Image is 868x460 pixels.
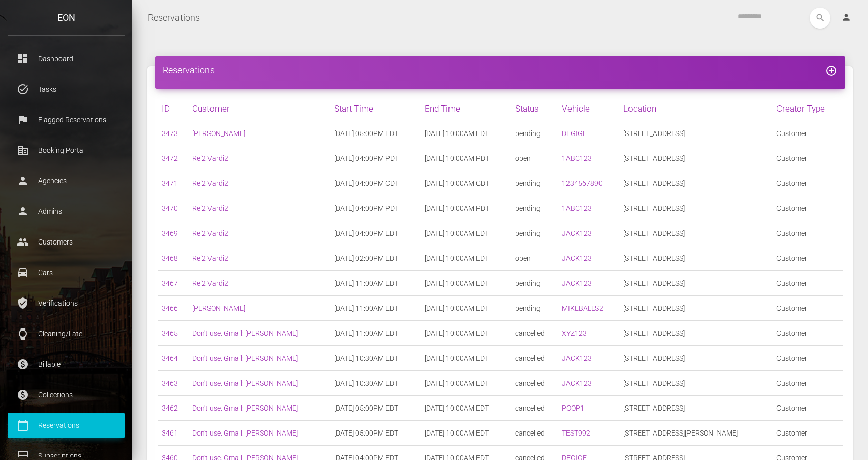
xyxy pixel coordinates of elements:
[511,221,558,246] td: pending
[8,290,125,316] a: verified_user Verifications
[162,129,178,138] a: 3473
[330,346,421,371] td: [DATE] 10:30AM EDT
[562,404,584,412] a: POOP1
[162,179,178,187] a: 3471
[511,346,558,371] td: cancelled
[421,146,511,171] td: [DATE] 10:00AM PDT
[192,329,298,337] a: Don't use. Gmail: [PERSON_NAME]
[562,254,592,262] a: JACK123
[8,107,125,132] a: flag Flagged Reservations
[511,421,558,446] td: cancelled
[162,254,178,262] a: 3468
[192,379,298,387] a: Don't use. Gmail: [PERSON_NAME]
[330,321,421,346] td: [DATE] 11:00AM EDT
[162,279,178,287] a: 3467
[619,171,772,196] td: [STREET_ADDRESS]
[833,8,860,28] a: person
[511,296,558,321] td: pending
[619,296,772,321] td: [STREET_ADDRESS]
[330,271,421,296] td: [DATE] 11:00AM EDT
[421,171,511,196] td: [DATE] 10:00AM CDT
[511,121,558,146] td: pending
[619,371,772,396] td: [STREET_ADDRESS]
[511,371,558,396] td: cancelled
[162,204,178,212] a: 3470
[162,154,178,163] a: 3472
[15,51,117,66] p: Dashboard
[511,146,558,171] td: open
[15,326,117,341] p: Cleaning/Late
[162,329,178,337] a: 3465
[8,199,125,224] a: person Admins
[8,168,125,194] a: person Agencies
[330,96,421,121] th: Start Time
[772,121,843,146] td: Customer
[772,171,843,196] td: Customer
[192,229,228,237] a: Rei2 Vardi2
[162,404,178,412] a: 3462
[188,96,330,121] th: Customer
[421,321,511,346] td: [DATE] 10:00AM EDT
[421,221,511,246] td: [DATE] 10:00AM EDT
[511,396,558,421] td: cancelled
[511,246,558,271] td: open
[8,321,125,346] a: watch Cleaning/Late
[330,296,421,321] td: [DATE] 11:00AM EDT
[162,354,178,362] a: 3464
[330,196,421,221] td: [DATE] 04:00PM PDT
[421,346,511,371] td: [DATE] 10:00AM EDT
[825,65,837,75] a: add_circle_outline
[562,229,592,237] a: JACK123
[8,138,125,163] a: corporate_fare Booking Portal
[562,304,603,312] a: MIKEBALLS2
[511,271,558,296] td: pending
[162,229,178,237] a: 3469
[810,8,830,29] i: search
[330,171,421,196] td: [DATE] 04:00PM CDT
[562,354,592,362] a: JACK123
[562,154,592,163] a: 1ABC123
[562,429,590,437] a: TEST992
[330,146,421,171] td: [DATE] 04:00PM PDT
[562,204,592,212] a: 1ABC123
[15,234,117,250] p: Customers
[619,271,772,296] td: [STREET_ADDRESS]
[772,96,843,121] th: Creator Type
[15,357,117,372] p: Billable
[330,371,421,396] td: [DATE] 10:30AM EDT
[15,82,117,97] p: Tasks
[163,64,837,76] h4: Reservations
[330,396,421,421] td: [DATE] 05:00PM EDT
[558,96,619,121] th: Vehicle
[619,346,772,371] td: [STREET_ADDRESS]
[15,387,117,402] p: Collections
[15,418,117,433] p: Reservations
[148,5,200,31] a: Reservations
[772,321,843,346] td: Customer
[511,321,558,346] td: cancelled
[192,129,245,138] a: [PERSON_NAME]
[619,146,772,171] td: [STREET_ADDRESS]
[562,279,592,287] a: JACK123
[330,421,421,446] td: [DATE] 05:00PM EDT
[192,404,298,412] a: Don't use. Gmail: [PERSON_NAME]
[772,346,843,371] td: Customer
[841,12,851,22] i: person
[192,154,228,163] a: Rei2 Vardi2
[421,96,511,121] th: End Time
[162,429,178,437] a: 3461
[619,196,772,221] td: [STREET_ADDRESS]
[8,260,125,285] a: drive_eta Cars
[192,279,228,287] a: Rei2 Vardi2
[162,304,178,312] a: 3466
[330,221,421,246] td: [DATE] 04:00PM EDT
[15,204,117,219] p: Admins
[192,254,228,262] a: Rei2 Vardi2
[772,221,843,246] td: Customer
[772,296,843,321] td: Customer
[8,382,125,408] a: paid Collections
[562,379,592,387] a: JACK123
[421,271,511,296] td: [DATE] 10:00AM EDT
[192,179,228,187] a: Rei2 Vardi2
[192,429,298,437] a: Don't use. Gmail: [PERSON_NAME]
